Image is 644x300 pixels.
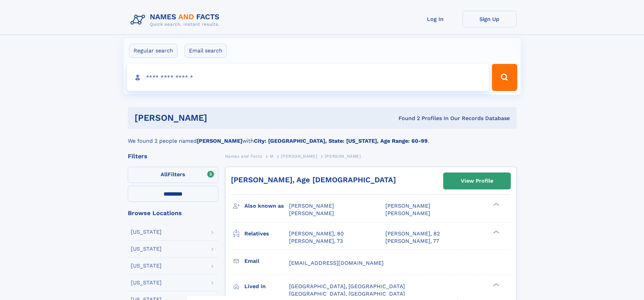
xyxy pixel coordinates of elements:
[131,246,162,252] div: [US_STATE]
[128,11,225,29] img: Logo Names and Facts
[127,64,489,91] input: search input
[462,11,517,27] a: Sign Up
[131,263,162,269] div: [US_STATE]
[303,115,510,122] div: Found 2 Profiles In Our Records Database
[492,64,517,91] button: Search Button
[129,44,177,58] label: Regular search
[289,291,405,297] span: [GEOGRAPHIC_DATA], [GEOGRAPHIC_DATA]
[444,173,510,189] a: View Profile
[244,281,289,292] h3: Lived in
[244,255,289,267] h3: Email
[408,11,462,27] a: Log In
[244,228,289,239] h3: Relatives
[289,230,344,237] a: [PERSON_NAME], 80
[281,154,317,159] span: [PERSON_NAME]
[289,237,343,245] a: [PERSON_NAME], 73
[244,200,289,212] h3: Also known as
[461,173,493,189] div: View Profile
[128,210,218,216] div: Browse Locations
[131,280,162,285] div: [US_STATE]
[197,138,242,144] b: [PERSON_NAME]
[254,138,428,144] b: City: [GEOGRAPHIC_DATA], State: [US_STATE], Age Range: 60-99
[492,230,500,234] div: ❯
[289,260,384,266] span: [EMAIL_ADDRESS][DOMAIN_NAME]
[270,154,273,159] span: M
[128,153,218,159] div: Filters
[128,167,218,183] label: Filters
[492,282,500,287] div: ❯
[161,171,168,178] span: All
[231,176,396,184] a: [PERSON_NAME], Age [DEMOGRAPHIC_DATA]
[225,152,262,160] a: Names and Facts
[128,129,517,145] div: We found 2 people named with .
[385,210,430,216] span: [PERSON_NAME]
[325,154,361,159] span: [PERSON_NAME]
[289,283,405,290] span: [GEOGRAPHIC_DATA], [GEOGRAPHIC_DATA]
[289,203,334,209] span: [PERSON_NAME]
[135,114,303,122] h1: [PERSON_NAME]
[289,210,334,216] span: [PERSON_NAME]
[131,229,162,235] div: [US_STATE]
[385,237,439,245] a: [PERSON_NAME], 77
[281,152,317,160] a: [PERSON_NAME]
[385,203,430,209] span: [PERSON_NAME]
[492,202,500,207] div: ❯
[385,230,440,237] a: [PERSON_NAME], 82
[185,44,227,58] label: Email search
[270,152,273,160] a: M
